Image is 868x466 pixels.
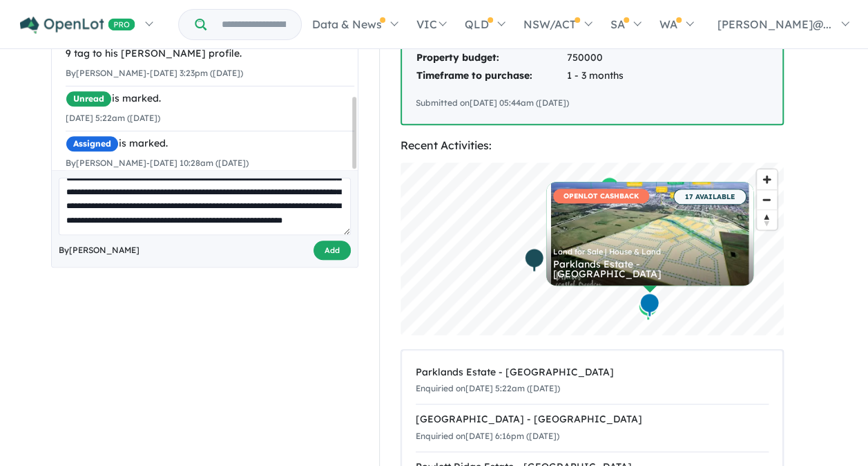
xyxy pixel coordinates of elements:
div: Map marker [599,176,619,202]
div: Map marker [639,292,659,318]
span: Zoom out [757,190,777,209]
div: Parklands Estate - [GEOGRAPHIC_DATA] [416,364,769,381]
span: OPENLOT CASHBACK [553,189,649,203]
div: is marked. [66,136,354,152]
div: Parklands Estate - [GEOGRAPHIC_DATA] [553,259,746,279]
button: Zoom in [757,169,777,189]
span: Reset bearing to north [757,210,777,230]
span: Assigned [66,136,119,152]
div: [GEOGRAPHIC_DATA] - [GEOGRAPHIC_DATA] [416,411,769,428]
button: Zoom out [757,189,777,209]
div: Land for Sale | House & Land [553,248,746,256]
small: Enquiried on [DATE] 5:22am ([DATE]) [416,383,560,393]
div: Submitted on [DATE] 05:44am ([DATE]) [416,96,769,110]
button: Reset bearing to north [757,209,777,230]
small: Enquiried on [DATE] 6:16pm ([DATE]) [416,431,559,441]
div: Recent Activities: [401,136,784,155]
a: Parklands Estate - [GEOGRAPHIC_DATA]Enquiried on[DATE] 5:22am ([DATE]) [416,357,769,405]
td: Timeframe to purchase: [416,67,566,85]
small: [DATE] 5:22am ([DATE]) [66,113,160,123]
canvas: Map [401,162,784,335]
small: By [PERSON_NAME] - [DATE] 10:28am ([DATE]) [66,158,249,168]
div: is marked. [66,91,354,107]
span: Unread [66,91,112,107]
td: Property budget: [416,49,566,67]
button: Add [314,241,351,261]
span: [PERSON_NAME]@... [717,17,831,31]
div: Map marker [637,296,658,321]
span: 17 AVAILABLE [673,189,746,205]
div: Map marker [523,248,544,273]
img: Openlot PRO Logo White [20,17,135,34]
td: 1 - 3 months [566,67,716,85]
span: By [PERSON_NAME] [59,243,139,257]
td: 750000 [566,49,716,67]
a: OPENLOT CASHBACK 17 AVAILABLE Land for Sale | House & Land Parklands Estate - [GEOGRAPHIC_DATA] [546,182,753,286]
small: By [PERSON_NAME] - [DATE] 3:23pm ([DATE]) [66,68,243,78]
input: Try estate name, suburb, builder or developer [209,10,298,39]
a: [GEOGRAPHIC_DATA] - [GEOGRAPHIC_DATA]Enquiried on[DATE] 6:16pm ([DATE]) [416,404,769,452]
